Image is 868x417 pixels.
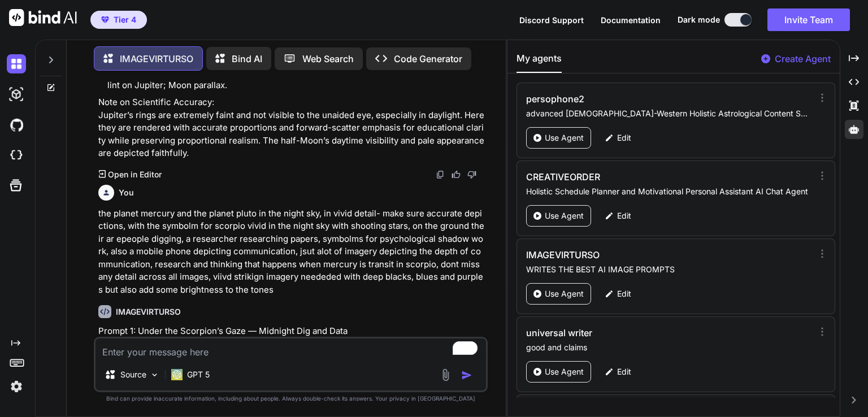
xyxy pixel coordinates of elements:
h3: CREATIVEORDER [526,170,727,184]
p: Edit [617,366,631,377]
span: Documentation [601,15,661,25]
h6: You [119,187,134,198]
p: advanced [DEMOGRAPHIC_DATA]-Western Holistic Astrological Content Specialist [526,108,813,119]
p: Web Search [302,52,354,66]
span: Tier 4 [114,14,136,25]
p: Bind can provide inaccurate information, including about people. Always double-check its answers.... [94,394,488,403]
p: good and claims [526,342,813,353]
h3: persophone2 [526,92,727,106]
img: premium [101,16,109,23]
p: Code Generator [394,52,462,66]
p: Prompt 1: Under the Scorpion’s Gaze — Midnight Dig and Data Rendering Engine: Redshift (for volum... [98,325,485,401]
img: Pick Models [150,370,159,380]
img: copy [436,170,445,179]
h6: IMAGEVIRTURSO [116,306,181,318]
img: icon [461,370,472,381]
p: Create Agent [775,52,831,66]
p: the planet mercury and the planet pluto in the night sky, in vivid detail- make sure accurate dep... [98,207,485,297]
img: Bind AI [9,9,77,26]
img: like [452,170,461,179]
textarea: To enrich screen reader interactions, please activate Accessibility in Grammarly extension settings [96,338,486,359]
p: Use Agent [545,132,584,144]
h3: universal writer [526,326,727,340]
p: Use Agent [545,210,584,221]
p: Note on Scientific Accuracy: Jupiter’s rings are extremely faint and not visible to the unaided e... [98,96,485,160]
p: Edit [617,210,631,221]
p: Edit [617,132,631,144]
p: IMAGEVIRTURSO [120,52,193,66]
img: GPT 5 [171,369,183,380]
button: Invite Team [767,8,850,31]
button: Discord Support [519,14,584,26]
img: settings [7,377,26,396]
p: GPT 5 [187,369,210,380]
span: Dark mode [678,14,720,25]
p: Open in Editor [108,169,162,180]
img: dislike [467,170,476,179]
p: Holistic Schedule Planner and Motivational Personal Assistant AI Chat Agent [526,186,813,197]
p: Edit [617,288,631,299]
img: darkChat [7,54,26,73]
p: Source [120,369,146,380]
img: cloudideIcon [7,146,26,165]
span: Discord Support [519,15,584,25]
button: premiumTier 4 [90,11,147,29]
p: Bind AI [232,52,262,66]
img: darkAi-studio [7,85,26,104]
p: Use Agent [545,288,584,299]
p: Use Agent [545,366,584,377]
button: Documentation [601,14,661,26]
h3: IMAGEVIRTURSO [526,248,727,262]
img: attachment [439,368,452,381]
button: My agents [517,51,562,73]
p: WRITES THE BEST AI IMAGE PROMPTS [526,264,813,275]
img: githubDark [7,115,26,134]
